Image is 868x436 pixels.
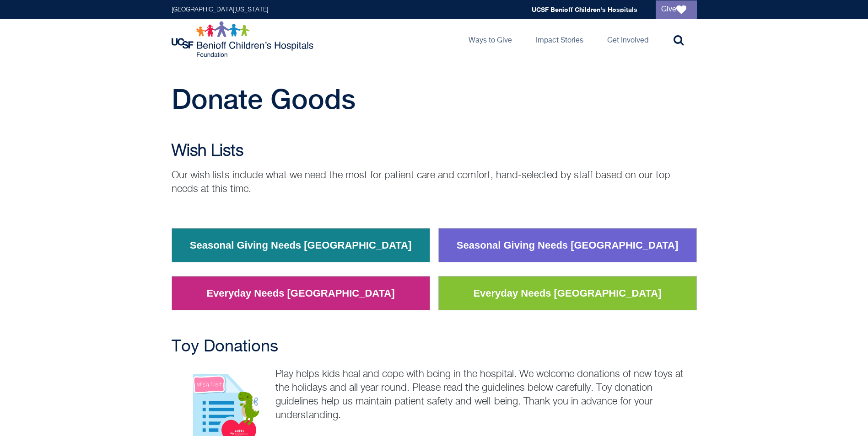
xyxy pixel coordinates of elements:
a: UCSF Benioff Children's Hospitals [532,5,637,13]
a: Everyday Needs [GEOGRAPHIC_DATA] [466,282,668,305]
a: Seasonal Giving Needs [GEOGRAPHIC_DATA] [450,234,685,257]
h2: Toy Donations [172,338,697,356]
img: Logo for UCSF Benioff Children's Hospitals Foundation [172,21,316,58]
a: [GEOGRAPHIC_DATA][US_STATE] [172,6,268,13]
a: Everyday Needs [GEOGRAPHIC_DATA] [199,282,401,305]
a: Get Involved [600,19,656,60]
p: Play helps kids heal and cope with being in the hospital. We welcome donations of new toys at the... [172,367,697,422]
a: Ways to Give [461,19,519,60]
h2: Wish Lists [172,142,697,160]
a: Give [656,0,697,19]
p: Our wish lists include what we need the most for patient care and comfort, hand-selected by staff... [172,169,697,196]
a: Seasonal Giving Needs [GEOGRAPHIC_DATA] [183,234,419,257]
span: Donate Goods [172,83,356,115]
a: Impact Stories [528,19,591,60]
